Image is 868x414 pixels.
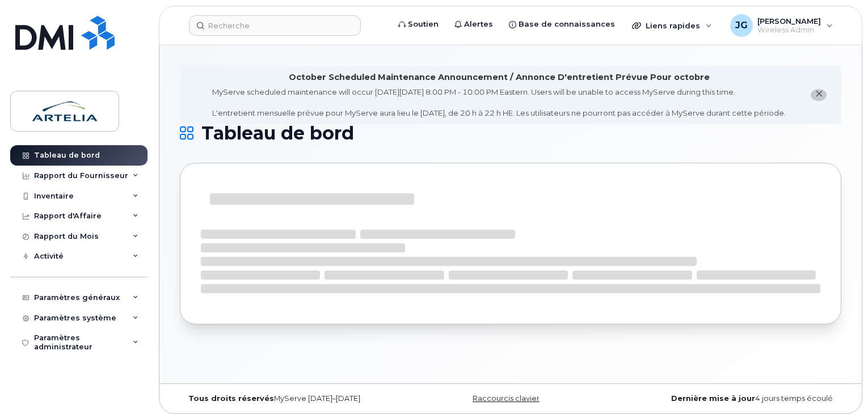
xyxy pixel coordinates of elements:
span: Tableau de bord [201,125,354,142]
button: close notification [811,89,827,101]
div: MyServe [DATE]–[DATE] [180,394,401,403]
strong: Dernière mise à jour [671,394,755,403]
strong: Tous droits réservés [188,394,274,403]
div: October Scheduled Maintenance Announcement / Annonce D'entretient Prévue Pour octobre [289,71,710,83]
div: MyServe scheduled maintenance will occur [DATE][DATE] 8:00 PM - 10:00 PM Eastern. Users will be u... [212,87,786,119]
div: 4 jours temps écoulé [621,394,841,403]
a: Raccourcis clavier [473,394,540,403]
